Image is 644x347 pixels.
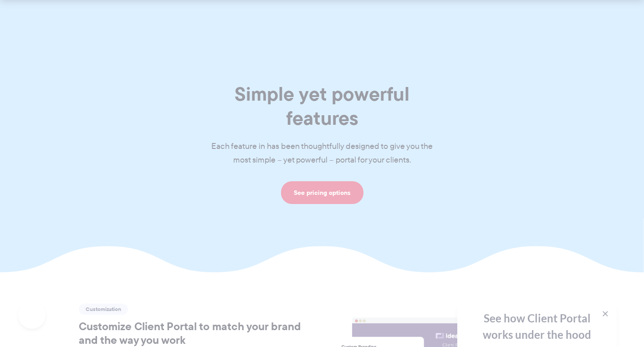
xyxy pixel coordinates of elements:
[18,301,46,329] iframe: Toggle Customer Support
[79,304,128,315] span: Customization
[197,140,447,167] p: Each feature in has been thoughtfully designed to give you the most simple – yet powerful – porta...
[79,320,309,347] h2: Customize Client Portal to match your brand and the way you work
[281,181,363,204] a: See pricing options
[197,82,447,130] h1: Simple yet powerful features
